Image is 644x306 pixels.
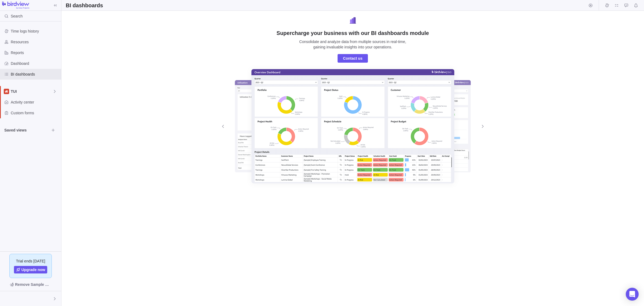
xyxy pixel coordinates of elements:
span: Search [11,13,23,19]
div: Open Intercom Messenger [626,288,639,301]
span: Contact us [343,55,362,62]
h2: Supercharge your business with our BI dashboards module [277,29,429,37]
div: Consolidate and analyze data from multiple sources in real-time, gaining invaluable insights into... [296,39,409,50]
a: Approval requests [623,4,630,8]
span: Approval requests [623,2,630,9]
span: My assignments [613,2,620,9]
span: TUI [11,89,53,94]
img: logo [2,2,29,9]
span: Saved views [4,127,49,133]
span: Start timer [587,2,594,9]
span: Browse views [49,126,57,134]
span: Dashboard [11,61,59,66]
a: Time logs [603,4,611,8]
a: Upgrade now [14,266,47,273]
span: Time logs [603,2,611,9]
span: Time logs history [11,29,59,34]
span: Custom forms [11,110,59,116]
a: My assignments [613,4,620,8]
a: Notifications [632,4,640,8]
span: Contact us [338,54,368,63]
h2: BI dashboards [66,2,103,9]
span: Activity center [11,99,59,105]
div: Nsabimana Patrick [3,296,10,302]
span: Upgrade now [21,267,45,272]
span: BI dashboards [11,72,59,77]
span: Trial ends [DATE] [16,258,45,264]
span: Resources [11,39,59,45]
span: Notifications [632,2,640,9]
span: Remove Sample Data [4,280,57,289]
span: Remove Sample Data [15,281,52,288]
span: Reports [11,50,59,55]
